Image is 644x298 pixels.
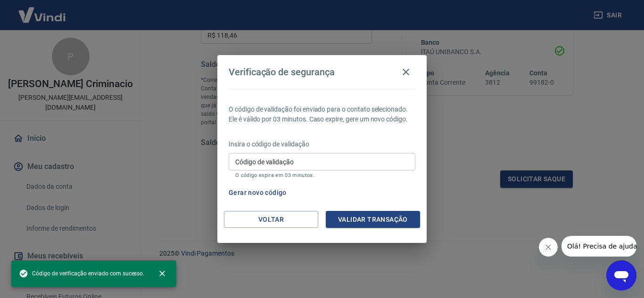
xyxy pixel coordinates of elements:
button: Voltar [224,211,318,228]
p: O código de validação foi enviado para o contato selecionado. Ele é válido por 03 minutos. Caso e... [229,105,415,124]
p: Insira o código de validação [229,139,415,149]
span: Olá! Precisa de ajuda? [6,7,79,14]
iframe: Fechar mensagem [539,238,558,257]
iframe: Mensagem da empresa [561,236,636,257]
h4: Verificação de segurança [229,66,335,78]
button: Validar transação [326,211,420,228]
iframe: Botão para abrir a janela de mensagens [606,260,636,290]
button: close [152,263,173,284]
p: O código expira em 03 minutos. [235,172,409,178]
span: Código de verificação enviado com sucesso. [19,269,144,278]
button: Gerar novo código [225,184,290,201]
